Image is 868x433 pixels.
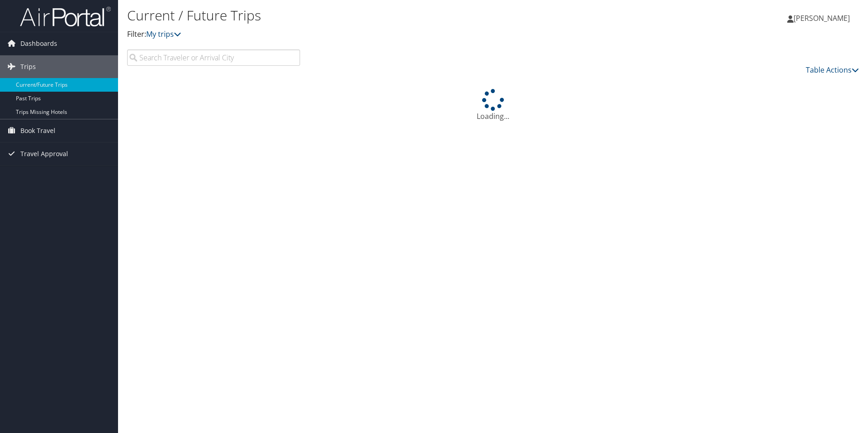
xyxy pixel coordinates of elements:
a: [PERSON_NAME] [787,5,859,32]
a: My trips [146,29,181,39]
span: Dashboards [20,32,57,55]
span: Trips [20,55,36,78]
h1: Current / Future Trips [127,6,615,25]
a: Table Actions [806,65,859,75]
div: Loading... [127,89,859,122]
img: airportal-logo.png [20,6,111,27]
span: Book Travel [20,119,55,142]
span: Travel Approval [20,143,68,165]
p: Filter: [127,29,615,40]
input: Search Traveler or Arrival City [127,49,300,66]
span: [PERSON_NAME] [794,13,850,23]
